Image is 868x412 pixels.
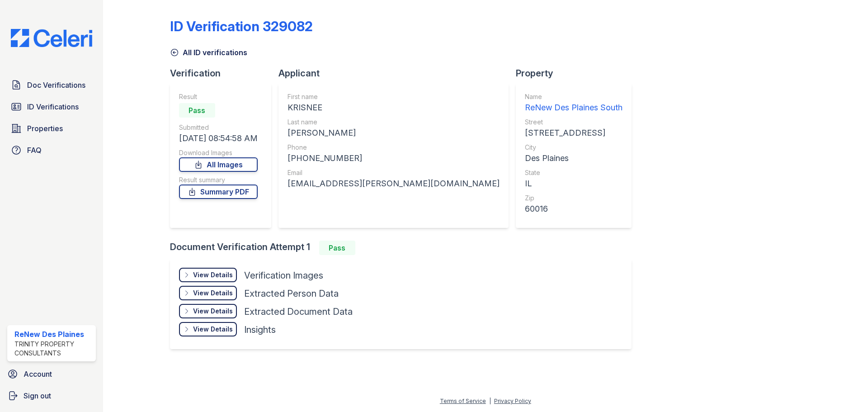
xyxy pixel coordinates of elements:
[193,307,233,316] div: View Details
[179,157,258,172] a: All Images
[4,387,99,405] a: Sign out
[440,398,486,404] a: Terms of Service
[244,269,323,282] div: Verification Images
[494,398,531,404] a: Privacy Policy
[7,141,96,159] a: FAQ
[170,241,639,255] div: Document Verification Attempt 1
[288,177,500,190] div: [EMAIL_ADDRESS][PERSON_NAME][DOMAIN_NAME]
[525,92,623,114] a: Name ReNew Des Plaines South
[179,148,258,157] div: Download Images
[4,365,99,383] a: Account
[525,118,623,127] div: Street
[27,123,63,134] span: Properties
[193,270,233,279] div: View Details
[24,390,51,401] span: Sign out
[14,329,92,340] div: ReNew Des Plaines
[525,203,623,215] div: 60016
[7,119,96,137] a: Properties
[244,323,276,336] div: Insights
[14,340,92,358] div: Trinity Property Consultants
[489,398,491,404] div: |
[193,325,233,334] div: View Details
[179,132,258,145] div: [DATE] 08:54:58 AM
[170,18,313,34] div: ID Verification 329082
[179,103,215,118] div: Pass
[244,305,353,318] div: Extracted Document Data
[278,67,516,80] div: Applicant
[288,143,500,152] div: Phone
[7,98,96,116] a: ID Verifications
[27,145,42,156] span: FAQ
[288,92,500,101] div: First name
[170,67,278,80] div: Verification
[525,152,623,165] div: Des Plaines
[193,289,233,298] div: View Details
[27,101,79,112] span: ID Verifications
[525,101,623,114] div: ReNew Des Plaines South
[7,76,96,94] a: Doc Verifications
[179,123,258,132] div: Submitted
[288,118,500,127] div: Last name
[27,80,85,90] span: Doc Verifications
[288,168,500,177] div: Email
[525,92,623,101] div: Name
[288,101,500,114] div: KRISNEE
[179,175,258,185] div: Result summary
[288,152,500,165] div: [PHONE_NUMBER]
[525,177,623,190] div: IL
[319,241,355,255] div: Pass
[525,168,623,177] div: State
[24,369,52,379] span: Account
[244,287,339,300] div: Extracted Person Data
[4,29,99,47] img: CE_Logo_Blue-a8612792a0a2168367f1c8372b55b34899dd931a85d93a1a3d3e32e68fde9ad4.png
[525,194,623,203] div: Zip
[179,92,258,101] div: Result
[525,143,623,152] div: City
[516,67,639,80] div: Property
[525,127,623,139] div: [STREET_ADDRESS]
[288,127,500,139] div: [PERSON_NAME]
[179,185,258,199] a: Summary PDF
[170,47,247,58] a: All ID verifications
